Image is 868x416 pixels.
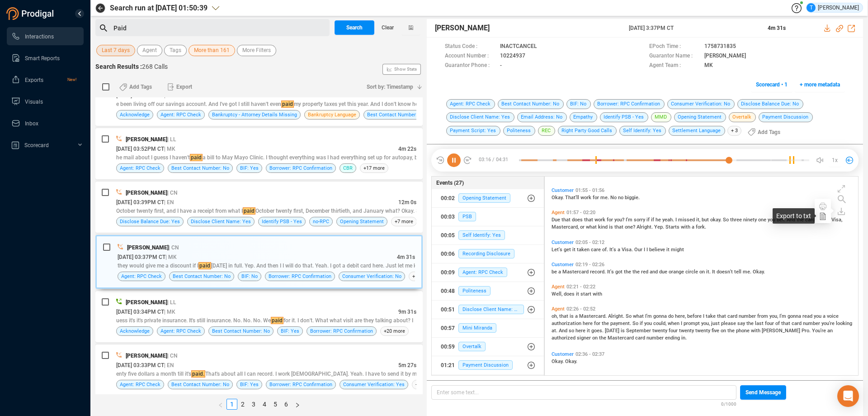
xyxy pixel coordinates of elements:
span: looking [836,320,852,326]
span: [PERSON_NAME] [126,190,167,196]
span: [PERSON_NAME] [127,244,169,251]
span: the [632,269,641,275]
span: 9m 31s [398,309,416,315]
span: Exports [25,77,43,83]
span: work [580,195,593,201]
span: Inbox [25,120,38,127]
a: Inbox [11,114,76,132]
span: with [681,224,692,230]
span: 4m 22s [398,146,416,152]
span: but [702,217,710,223]
span: 4m 31s [397,254,415,260]
span: fork. [696,224,706,230]
span: I'm [779,313,788,319]
span: 1x [832,153,838,167]
span: does [564,291,576,297]
button: 00:02Opening Statement [432,189,544,207]
span: | LL [167,299,176,306]
span: twenty [652,328,669,334]
span: kind [598,224,609,230]
span: payment. [610,320,632,326]
span: four [765,320,775,326]
span: More than 161 [194,45,230,56]
span: | CN [167,190,178,196]
div: 00:03 [441,210,455,224]
span: get [564,247,572,253]
button: Last 7 days [96,45,135,56]
span: here [583,320,594,326]
span: paid [281,100,294,108]
li: Exports [7,71,84,89]
div: e been living off our savings account. And I've got I still haven't even my property taxes yet th... [116,100,416,108]
span: Smart Reports [25,55,60,62]
span: the [727,328,736,334]
span: Agent [142,45,157,56]
span: if [646,217,651,223]
span: [DATE] 03:52PM CT [116,146,164,152]
span: start [580,291,593,297]
div: 00:57 [441,321,455,335]
span: might [671,247,684,253]
span: at. [552,328,559,334]
span: Scorecard • 1 [756,77,788,92]
span: read [802,313,814,319]
span: of [775,320,781,326]
span: Starts [665,224,681,230]
span: what [586,224,598,230]
span: so [569,328,576,334]
span: Politeness [458,286,491,296]
button: + more metadata [795,77,845,92]
span: with [593,291,602,297]
span: care [591,247,602,253]
button: Export [162,80,198,94]
div: [PERSON_NAME]| LL[DATE] 03:52PM CT| MK4m 22she mail about I guess I haven'tpaida bill to May Mayo... [95,128,423,179]
span: [PERSON_NAME] [762,328,802,334]
span: [PERSON_NAME] [126,299,167,306]
li: Interactions [7,27,84,45]
span: | CN [169,244,179,251]
span: Disclose Client Name: Yes [191,217,251,226]
span: of. [602,247,609,253]
div: 00:05 [441,228,455,243]
span: no [618,195,625,201]
span: And [559,328,569,334]
span: he [656,217,662,223]
span: be [552,269,558,275]
span: you, [769,313,779,319]
span: five [712,328,721,334]
span: Export [176,80,192,94]
span: T [810,3,813,12]
span: one [758,217,768,223]
div: [PERSON_NAME] [807,3,859,12]
span: Okay. [753,269,765,275]
button: 00:05Self Identify: Yes [432,226,544,244]
span: BIF: No [241,272,258,281]
span: number [739,313,757,319]
span: it [576,291,580,297]
span: Best Contact Number: No [367,110,425,119]
span: I'm [645,313,653,319]
button: 1x [829,154,841,167]
div: 00:02 [441,191,455,206]
span: Best Contact Number: No [171,164,229,172]
span: number [803,320,821,326]
span: Visuals [25,99,43,105]
span: ninety [743,217,758,223]
span: before [687,313,703,319]
span: Disclose Client Name: Yes [458,305,524,314]
span: doesn't [717,269,734,275]
span: prompt [684,320,701,326]
a: Smart Reports [11,49,76,67]
div: 00:06 [441,247,455,261]
span: or [580,224,586,230]
span: Agent: RPC Check [160,327,201,335]
span: it, [696,217,702,223]
span: a [823,313,827,319]
span: BIF: Yes [240,164,259,172]
span: Acknowledge [120,110,150,119]
span: Identify PSB - Yes [262,217,302,226]
span: is [621,328,626,334]
span: card [727,313,739,319]
span: Last 7 days [102,45,130,56]
span: got [615,269,624,275]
